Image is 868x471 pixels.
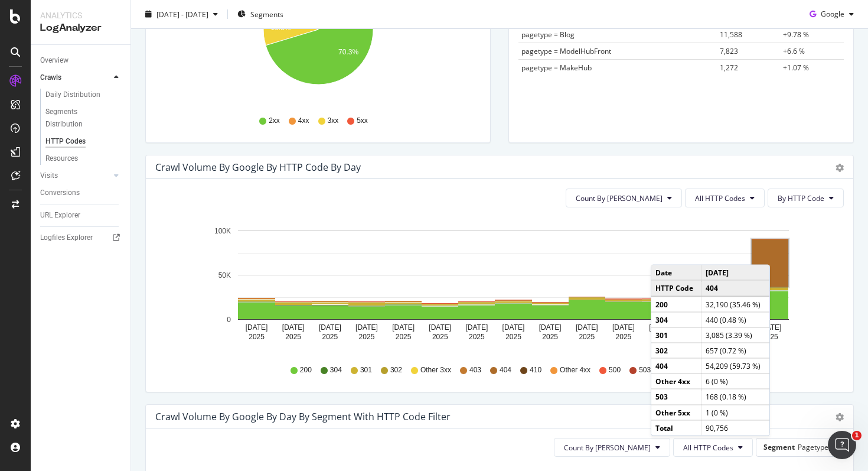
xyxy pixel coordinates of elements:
text: [DATE] [392,323,415,332]
span: 304 [330,365,342,375]
span: +9.78 % [783,30,809,40]
text: [DATE] [612,323,635,332]
span: 5xx [357,116,368,126]
td: 54,209 (59.73 %) [701,358,769,373]
span: 4xx [298,116,309,126]
td: HTTP Code [651,280,701,296]
span: All HTTP Codes [695,193,745,203]
button: [DATE] - [DATE] [141,5,223,24]
a: Crawls [40,72,110,84]
text: 2025 [542,333,558,341]
a: Conversions [40,187,122,199]
td: 90,756 [701,420,769,436]
a: Resources [45,152,122,165]
span: 302 [390,365,402,375]
span: By HTTP Code [778,193,824,203]
span: Count By Day [576,193,663,203]
text: 50K [218,271,231,280]
span: 7,823 [720,46,738,56]
div: Visits [40,170,58,182]
text: [DATE] [429,323,451,332]
span: Segment [763,442,795,452]
td: Total [651,420,701,436]
button: Count By [PERSON_NAME] [566,189,682,207]
td: 1 (0 %) [701,405,769,420]
button: Count By [PERSON_NAME] [554,438,670,457]
span: 500 [609,365,621,375]
td: 301 [651,327,701,343]
div: Conversions [40,187,80,199]
span: 200 [300,365,312,375]
text: [DATE] [246,323,268,332]
a: Segments Distribution [45,106,122,131]
span: 1,272 [720,63,738,73]
td: 503 [651,389,701,404]
text: 70.3% [338,48,358,56]
text: [DATE] [319,323,341,332]
div: Overview [40,54,68,67]
div: gear [836,413,844,421]
text: 2025 [432,333,448,341]
iframe: Intercom live chat [828,431,856,459]
td: Date [651,265,701,281]
span: Google [821,9,844,19]
span: 410 [530,365,541,375]
span: Other 3xx [420,365,451,375]
span: +6.6 % [783,46,805,56]
td: 200 [651,296,701,312]
a: HTTP Codes [45,135,122,148]
text: [DATE] [282,323,305,332]
span: 3xx [328,116,339,126]
div: Resources [45,152,78,165]
span: [DATE] - [DATE] [156,9,208,19]
td: 440 (0.48 %) [701,312,769,327]
span: Count By Day [564,443,651,453]
text: [DATE] [649,323,671,332]
div: Logfiles Explorer [40,232,93,244]
text: 100K [214,227,231,235]
td: 302 [651,343,701,358]
text: 2025 [469,333,485,341]
text: [DATE] [576,323,598,332]
text: 10.8% [271,24,291,32]
div: Crawl Volume by google by Day by Segment with HTTP Code Filter [155,411,451,423]
span: pagetype = MakeHub [521,63,592,73]
text: 2025 [616,333,632,341]
td: [DATE] [701,265,769,281]
a: Logfiles Explorer [40,232,122,244]
span: Other 4xx [560,365,590,375]
a: Visits [40,170,110,182]
span: 1 [852,431,862,440]
span: 301 [360,365,372,375]
a: Overview [40,54,122,67]
td: 304 [651,312,701,327]
button: Google [805,5,859,24]
text: [DATE] [355,323,378,332]
div: Analytics [40,9,121,21]
text: 2025 [396,333,412,341]
text: 2025 [359,333,375,341]
svg: A chart. [155,217,844,354]
text: 2025 [579,333,595,341]
span: 2xx [269,116,280,126]
button: All HTTP Codes [673,438,753,457]
div: HTTP Codes [45,135,86,148]
div: URL Explorer [40,209,80,222]
div: gear [836,164,844,172]
span: Segments [250,9,283,19]
span: pagetype = Blog [521,30,575,40]
td: Other 4xx [651,373,701,389]
div: Crawl Volume by google by HTTP Code by Day [155,161,361,173]
span: 11,588 [720,30,742,40]
text: [DATE] [465,323,488,332]
span: 403 [469,365,481,375]
text: [DATE] [539,323,562,332]
span: 503 [639,365,651,375]
text: [DATE] [502,323,525,332]
td: 404 [701,280,769,296]
text: 2025 [505,333,521,341]
a: URL Explorer [40,209,122,222]
td: 404 [651,358,701,373]
td: Other 5xx [651,405,701,420]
